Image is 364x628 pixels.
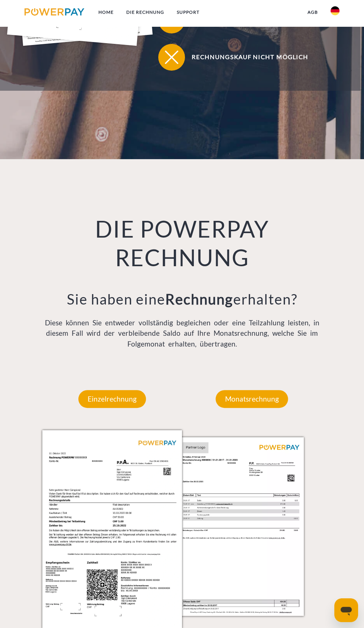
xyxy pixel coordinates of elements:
img: qb_help.svg [163,12,180,28]
img: logo-powerpay.svg [25,8,84,16]
a: agb [301,6,324,19]
p: Diese können Sie entweder vollständig begleichen oder eine Teilzahlung leisten, in diesem Fall wi... [42,318,322,349]
img: qb_close.svg [163,49,180,65]
a: Rechnungskauf nicht möglich [149,42,342,72]
p: Monatsrechnung [216,390,288,408]
a: DIE RECHNUNG [120,6,170,19]
iframe: Schaltfläche zum Öffnen des Messaging-Fensters [334,598,358,622]
img: de [331,6,339,15]
b: Rechnung [165,290,233,307]
p: Einzelrechnung [78,390,146,408]
span: Rechnungskauf nicht möglich [168,44,332,71]
h1: DIE POWERPAY RECHNUNG [42,215,322,272]
a: Home [92,6,120,19]
h3: Sie haben eine erhalten? [42,290,322,308]
a: Hilfe-Center [149,5,342,35]
button: Rechnungskauf nicht möglich [158,44,332,71]
a: SUPPORT [170,6,206,19]
span: Hilfe-Center [168,7,332,33]
button: Hilfe-Center [158,7,332,33]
